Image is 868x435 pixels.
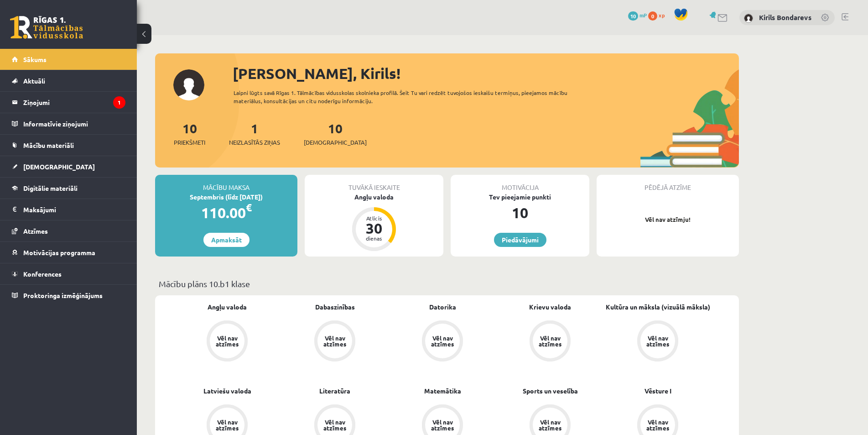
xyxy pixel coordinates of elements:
[246,201,252,214] span: €
[305,175,443,192] div: Tuvākā ieskaite
[451,192,589,202] div: Tev pieejamie punkti
[174,138,205,147] span: Priekšmeti
[645,335,670,347] div: Vēl nav atzīmes
[537,335,563,347] div: Vēl nav atzīmes
[429,302,456,312] a: Datorika
[12,92,125,113] a: Ziņojumi1
[360,221,388,236] div: 30
[319,386,350,396] a: Literatūra
[648,11,657,21] span: 0
[12,263,125,284] a: Konferences
[529,302,571,312] a: Krievu valoda
[214,335,240,347] div: Vēl nav atzīmes
[322,335,348,347] div: Vēl nav atzīmes
[12,178,125,199] a: Digitālie materiāli
[451,175,589,192] div: Motivācija
[23,77,45,85] span: Aktuāli
[597,175,739,192] div: Pēdējā atzīme
[234,89,584,105] div: Laipni lūgts savā Rīgas 1. Tālmācības vidusskolas skolnieka profilā. Šeit Tu vari redzēt tuvojošo...
[23,141,74,149] span: Mācību materiāli
[12,70,125,91] a: Aktuāli
[174,120,205,147] a: 10Priekšmeti
[12,49,125,70] a: Sākums
[155,175,297,192] div: Mācību maksa
[304,138,367,147] span: [DEMOGRAPHIC_DATA]
[23,113,125,134] legend: Informatīvie ziņojumi
[208,302,247,312] a: Angļu valoda
[23,227,48,235] span: Atzīmes
[424,386,461,396] a: Matemātika
[214,419,240,431] div: Vēl nav atzīmes
[23,199,125,220] legend: Maksājumi
[601,215,734,224] p: Vēl nav atzīmju!
[315,302,355,312] a: Dabaszinības
[645,419,670,431] div: Vēl nav atzīmes
[12,220,125,241] a: Atzīmes
[744,14,753,23] img: Kirils Bondarevs
[23,291,103,299] span: Proktoringa izmēģinājums
[12,113,125,134] a: Informatīvie ziņojumi
[155,192,297,202] div: Septembris (līdz [DATE])
[173,320,281,363] a: Vēl nav atzīmes
[759,13,811,22] a: Kirils Bondarevs
[496,320,604,363] a: Vēl nav atzīmes
[430,335,455,347] div: Vēl nav atzīmes
[659,11,665,19] span: xp
[23,162,95,171] span: [DEMOGRAPHIC_DATA]
[389,320,496,363] a: Vēl nav atzīmes
[645,386,671,396] a: Vēsture I
[12,242,125,263] a: Motivācijas programma
[628,11,638,21] span: 10
[159,278,735,290] p: Mācību plāns 10.b1 klase
[628,11,647,19] a: 10 mP
[322,419,348,431] div: Vēl nav atzīmes
[639,11,647,19] span: mP
[648,11,669,19] a: 0 xp
[23,270,62,278] span: Konferences
[23,92,125,113] legend: Ziņojumi
[360,215,388,221] div: Atlicis
[451,202,589,224] div: 10
[203,386,251,396] a: Latviešu valoda
[23,248,95,257] span: Motivācijas programma
[12,135,125,156] a: Mācību materiāli
[23,184,78,192] span: Digitālie materiāli
[10,16,83,39] a: Rīgas 1. Tālmācības vidusskola
[203,233,249,247] a: Apmaksāt
[430,419,455,431] div: Vēl nav atzīmes
[233,63,739,84] div: [PERSON_NAME], Kirils!
[537,419,563,431] div: Vēl nav atzīmes
[494,233,546,247] a: Piedāvājumi
[23,55,47,63] span: Sākums
[604,320,712,363] a: Vēl nav atzīmes
[12,285,125,306] a: Proktoringa izmēģinājums
[305,192,443,252] a: Angļu valoda Atlicis 30 dienas
[113,96,125,109] i: 1
[229,138,280,147] span: Neizlasītās ziņas
[281,320,389,363] a: Vēl nav atzīmes
[305,192,443,202] div: Angļu valoda
[360,236,388,241] div: dienas
[229,120,280,147] a: 1Neizlasītās ziņas
[304,120,367,147] a: 10[DEMOGRAPHIC_DATA]
[155,202,297,224] div: 110.00
[606,302,710,312] a: Kultūra un māksla (vizuālā māksla)
[12,199,125,220] a: Maksājumi
[12,156,125,177] a: [DEMOGRAPHIC_DATA]
[523,386,578,396] a: Sports un veselība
